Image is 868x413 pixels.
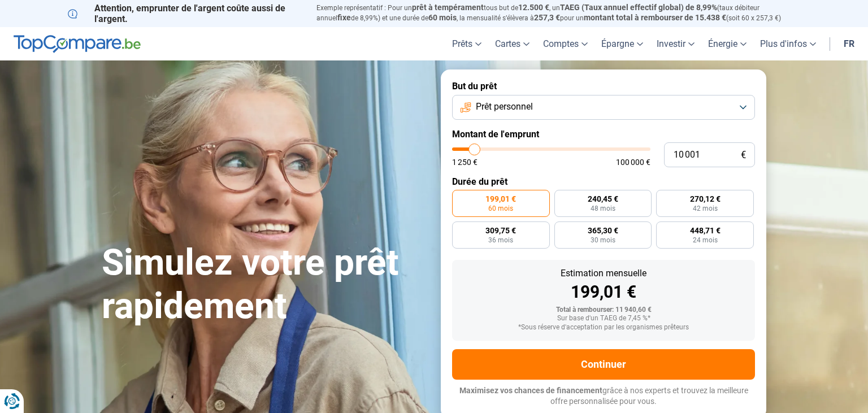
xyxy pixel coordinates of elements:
[461,306,746,314] div: Total à rembourser: 11 940,60 €
[452,158,478,166] span: 1 250 €
[337,13,351,22] span: fixe
[316,3,800,23] p: Exemple représentatif : Pour un tous but de , un (taux débiteur annuel de 8,99%) et une durée de ...
[488,27,536,60] a: Cartes
[741,150,746,160] span: €
[693,205,718,212] span: 42 mois
[485,195,516,203] span: 199,01 €
[536,27,594,60] a: Comptes
[591,237,615,244] span: 30 mois
[594,27,650,60] a: Épargne
[452,385,755,407] p: grâce à nos experts et trouvez la meilleure offre personnalisée pour vous.
[461,284,746,301] div: 199,01 €
[488,237,513,244] span: 36 mois
[461,324,746,332] div: *Sous réserve d'acceptation par les organismes prêteurs
[488,205,513,212] span: 60 mois
[68,3,303,24] p: Attention, emprunter de l'argent coûte aussi de l'argent.
[591,205,615,212] span: 48 mois
[445,27,488,60] a: Prêts
[452,129,755,140] label: Montant de l'emprunt
[452,176,755,187] label: Durée du prêt
[14,35,141,53] img: TopCompare
[428,13,457,22] span: 60 mois
[412,3,484,12] span: prêt à tempérament
[588,227,618,234] span: 365,30 €
[650,27,701,60] a: Investir
[461,315,746,323] div: Sur base d'un TAEG de 7,45 %*
[461,269,746,278] div: Estimation mensuelle
[476,101,533,113] span: Prêt personnel
[518,3,549,12] span: 12.500 €
[616,158,650,166] span: 100 000 €
[452,81,755,92] label: But du prêt
[837,27,861,60] a: fr
[690,227,721,234] span: 448,71 €
[690,195,721,203] span: 270,12 €
[102,241,427,328] h1: Simulez votre prêt rapidement
[459,386,602,395] span: Maximisez vos chances de financement
[452,349,755,380] button: Continuer
[584,13,726,22] span: montant total à rembourser de 15.438 €
[693,237,718,244] span: 24 mois
[588,195,618,203] span: 240,45 €
[485,227,516,234] span: 309,75 €
[701,27,753,60] a: Énergie
[534,13,560,22] span: 257,3 €
[452,95,755,120] button: Prêt personnel
[560,3,717,12] span: TAEG (Taux annuel effectif global) de 8,99%
[753,27,823,60] a: Plus d'infos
